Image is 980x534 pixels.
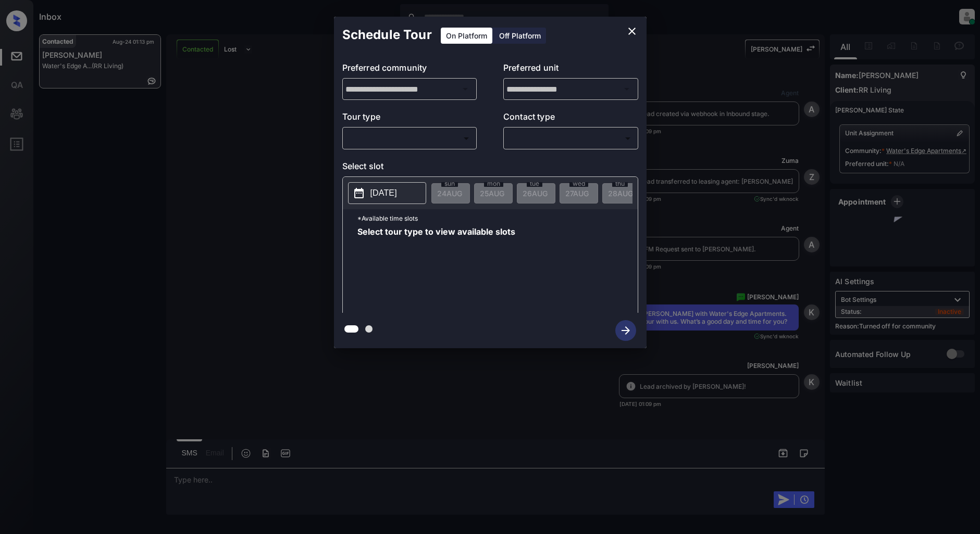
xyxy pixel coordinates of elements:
[348,182,426,204] button: [DATE]
[503,110,638,127] p: Contact type
[357,227,515,311] span: Select tour type to view available slots
[342,61,477,78] p: Preferred community
[342,160,638,176] p: Select slot
[357,209,638,227] p: *Available time slots
[342,110,477,127] p: Tour type
[370,187,397,199] p: [DATE]
[622,21,642,42] button: close
[494,28,546,44] div: Off Platform
[503,61,638,78] p: Preferred unit
[441,28,492,44] div: On Platform
[334,17,440,53] h2: Schedule Tour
